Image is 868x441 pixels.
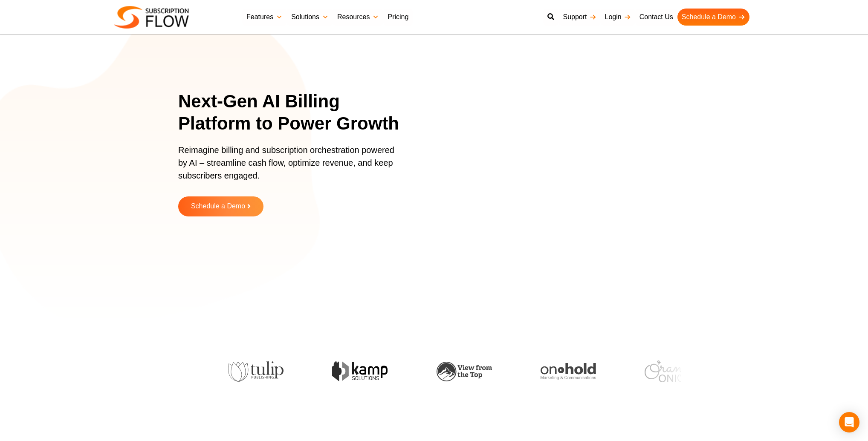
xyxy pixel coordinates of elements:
span: Schedule a Demo [191,203,245,210]
img: tulip-publishing [228,361,284,382]
div: Open Intercom Messenger [839,412,859,432]
a: Login [601,9,635,26]
img: onhold-marketing [541,363,596,380]
img: Subscriptionflow [114,6,189,29]
a: Solutions [287,9,333,26]
h1: Next-Gen AI Billing Platform to Power Growth [178,90,411,135]
img: view-from-the-top [437,362,492,382]
a: Contact Us [635,9,677,26]
a: Support [558,9,600,26]
p: Reimagine billing and subscription orchestration powered by AI – streamline cash flow, optimize r... [178,144,400,190]
a: Schedule a Demo [677,9,749,26]
img: kamp-solution [332,361,388,381]
a: Schedule a Demo [178,196,263,216]
a: Resources [333,9,383,26]
a: Features [242,9,287,26]
a: Pricing [383,9,413,26]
